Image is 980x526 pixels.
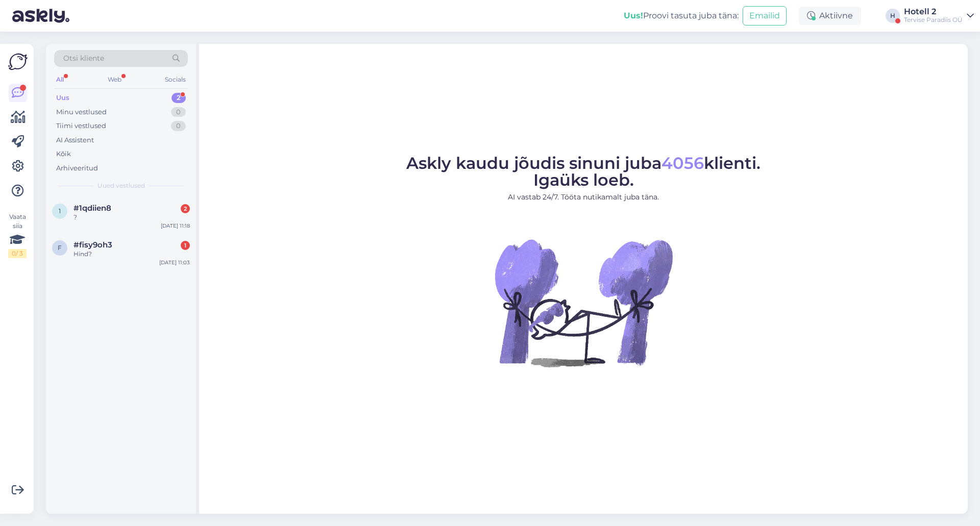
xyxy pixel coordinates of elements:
[492,211,675,394] img: No Chat active
[56,107,107,117] div: Minu vestlused
[58,244,62,252] span: f
[54,73,66,86] div: All
[73,249,190,259] div: Hind?
[161,222,190,230] div: [DATE] 11:18
[904,8,963,16] div: Hotell 2
[56,121,106,131] div: Tiimi vestlused
[59,207,61,215] span: 1
[8,212,27,258] div: Vaata siia
[181,204,190,213] div: 2
[624,11,643,20] b: Uus!
[624,10,739,22] div: Proovi tasuta juba täna:
[799,7,861,25] div: Aktiivne
[406,192,761,203] p: AI vastab 24/7. Tööta nutikamalt juba täna.
[56,135,94,145] div: AI Assistent
[56,149,71,159] div: Kõik
[73,240,112,249] span: #fisy9oh3
[171,93,186,103] div: 2
[904,8,974,24] a: Hotell 2Tervise Paradiis OÜ
[406,153,761,190] span: Askly kaudu jõudis sinuni juba klienti. Igaüks loeb.
[106,73,124,86] div: Web
[171,107,186,117] div: 0
[73,213,190,222] div: ?
[8,249,27,258] div: 0 / 3
[163,73,188,86] div: Socials
[159,259,190,266] div: [DATE] 11:03
[8,52,28,71] img: Askly Logo
[56,93,69,103] div: Uus
[97,181,145,190] span: Uued vestlused
[63,53,104,64] span: Otsi kliente
[73,204,111,213] span: #1qdiien8
[56,163,98,173] div: Arhiveeritud
[661,153,704,173] span: 4056
[743,6,787,26] button: Emailid
[181,241,190,250] div: 1
[904,16,963,24] div: Tervise Paradiis OÜ
[886,9,900,23] div: H
[171,121,186,131] div: 0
